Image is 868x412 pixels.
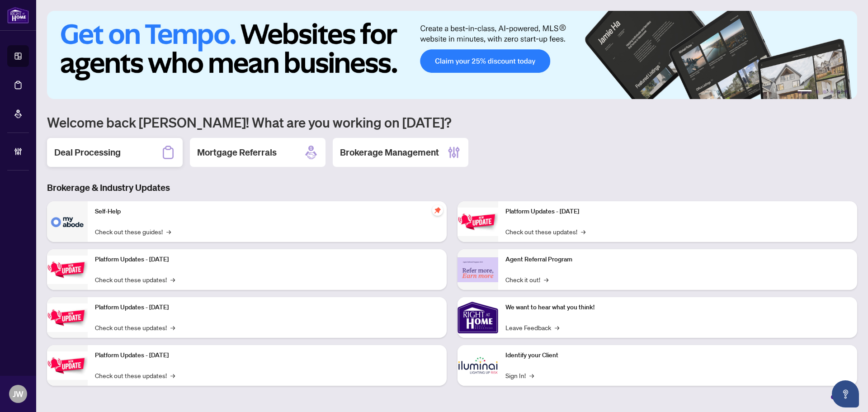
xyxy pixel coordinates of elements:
[95,207,439,217] p: Self-Help
[47,11,857,99] img: Slide 0
[170,322,175,332] span: →
[432,205,443,216] span: pushpin
[166,227,171,237] span: →
[505,255,850,265] p: Agent Referral Program
[95,322,175,332] a: Check out these updates!→
[830,90,834,94] button: 4
[797,90,812,94] button: 1
[340,146,439,159] h2: Brokerage Management
[7,7,29,24] img: logo
[505,207,850,217] p: Platform Updates - [DATE]
[47,181,857,194] h3: Brokerage & Industry Updates
[458,345,498,386] img: Identify your Client
[458,257,498,282] img: Agent Referral Program
[95,350,439,360] p: Platform Updates - [DATE]
[95,255,439,265] p: Platform Updates - [DATE]
[505,275,548,284] a: Check it out!→
[95,275,175,284] a: Check out these updates!→
[505,227,585,237] a: Check out these updates!→
[95,227,171,237] a: Check out these guides!→
[170,370,175,380] span: →
[816,90,819,94] button: 2
[832,380,859,407] button: Open asap
[95,370,175,380] a: Check out these updates!→
[555,322,559,332] span: →
[823,90,826,94] button: 3
[529,370,534,380] span: →
[170,275,175,284] span: →
[47,351,88,380] img: Platform Updates - July 8, 2025
[458,297,498,338] img: We want to hear what you think!
[47,303,88,332] img: Platform Updates - July 21, 2025
[47,256,88,284] img: Platform Updates - September 16, 2025
[197,146,277,159] h2: Mortgage Referrals
[47,114,857,131] h1: Welcome back [PERSON_NAME]! What are you working on [DATE]?
[505,322,559,332] a: Leave Feedback→
[458,208,498,236] img: Platform Updates - June 23, 2025
[54,146,121,159] h2: Deal Processing
[47,201,88,242] img: Self-Help
[837,90,841,94] button: 5
[505,303,850,313] p: We want to hear what you think!
[581,227,585,237] span: →
[13,388,24,400] span: JW
[95,303,439,313] p: Platform Updates - [DATE]
[505,370,534,380] a: Sign In!→
[544,275,548,284] span: →
[505,350,850,360] p: Identify your Client
[844,90,848,94] button: 6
